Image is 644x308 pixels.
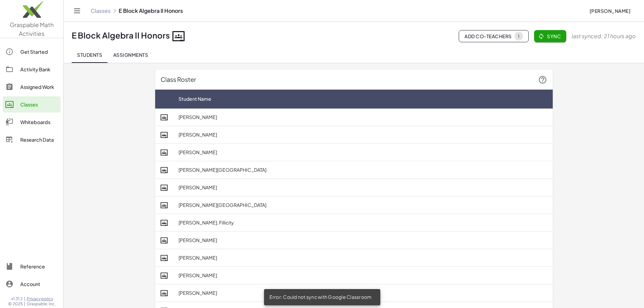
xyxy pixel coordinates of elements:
[173,109,553,126] td: [PERSON_NAME]
[173,267,553,284] td: [PERSON_NAME]
[77,52,102,58] span: Students
[173,161,553,179] td: [PERSON_NAME][GEOGRAPHIC_DATA]
[24,301,25,307] span: |
[572,32,636,40] span: last synced: 21 hours ago
[11,296,23,302] span: v1.31.2
[173,179,553,196] td: [PERSON_NAME]
[173,249,553,267] td: [PERSON_NAME]
[72,30,185,43] div: E Block Algebra II Honors
[27,301,55,307] span: Graspable, Inc.
[20,280,58,288] div: Account
[155,70,553,90] div: Class Roster
[8,301,23,307] span: © 2025
[20,65,58,73] div: Activity Bank
[464,32,523,41] span: Add Co-Teachers
[3,44,61,60] a: Get Started
[459,30,529,42] button: Add Co-Teachers1
[3,61,61,77] a: Activity Bank
[178,95,211,102] span: Student Name
[20,83,58,91] div: Assigned Work
[173,284,553,302] td: [PERSON_NAME]
[584,5,636,17] button: [PERSON_NAME]
[20,100,58,109] div: Classes
[534,30,566,42] button: Sync
[173,144,553,161] td: [PERSON_NAME]
[3,79,61,95] a: Assigned Work
[20,48,58,56] div: Get Started
[518,34,520,39] div: 1
[72,5,82,16] button: Toggle navigation
[3,96,61,113] a: Classes
[173,232,553,249] td: [PERSON_NAME]
[3,276,61,292] a: Account
[10,21,54,37] span: Graspable Math Activities
[24,296,25,302] span: |
[3,258,61,275] a: Reference
[3,114,61,130] a: Whiteboards
[540,33,561,39] span: Sync
[113,52,148,58] span: Assignments
[173,196,553,214] td: [PERSON_NAME][GEOGRAPHIC_DATA]
[91,7,111,14] a: Classes
[264,289,380,305] div: Error: Could not sync with Google Classroom
[589,8,630,14] span: [PERSON_NAME]
[173,214,553,232] td: [PERSON_NAME], Fillicity
[20,262,58,270] div: Reference
[27,296,55,302] a: Privacy policy
[173,126,553,144] td: [PERSON_NAME]
[20,118,58,126] div: Whiteboards
[3,132,61,148] a: Research Data
[20,136,58,144] div: Research Data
